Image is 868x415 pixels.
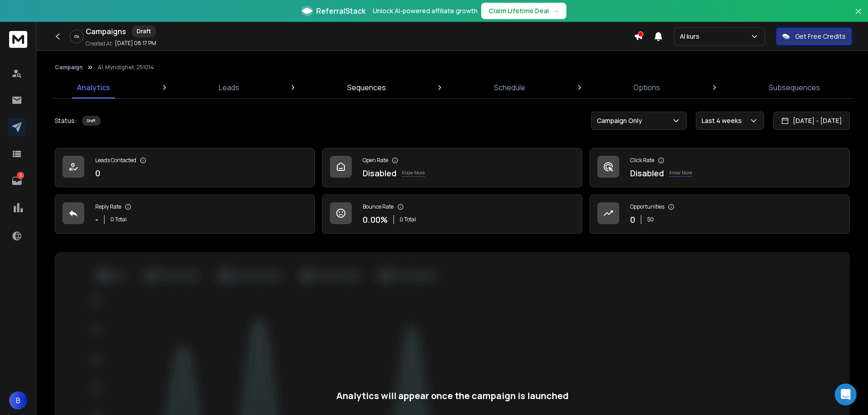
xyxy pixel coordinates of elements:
p: [DATE] 08:17 PM [115,40,156,47]
a: Leads Contacted0 [55,148,315,187]
p: Created At: [86,40,113,47]
p: 0 % [74,34,79,39]
a: Click RateDisabledKnow More [590,148,850,187]
p: Open Rate [363,157,388,164]
a: Reply Rate-0 Total [55,195,315,234]
p: Disabled [363,167,396,179]
p: Opportunities [630,203,664,210]
p: Options [633,82,660,93]
p: Campaign Only [597,116,646,125]
button: [DATE] - [DATE] [773,112,850,130]
p: Bounce Rate [363,203,394,210]
span: ReferralStack [316,5,365,16]
p: Leads Contacted [95,157,136,164]
a: Sequences [342,77,391,98]
button: Claim Lifetime Deal→ [481,3,566,19]
p: Status: [55,116,77,125]
p: Reply Rate [95,203,121,210]
p: 3 [17,172,24,179]
p: 0 Total [110,216,127,223]
p: $ 0 [647,216,654,223]
p: Leads [219,82,239,93]
p: Know More [402,169,425,177]
p: AI kurs [680,32,703,41]
div: Analytics will appear once the campaign is launched [336,389,569,402]
p: Subsequences [769,82,820,93]
p: Last 4 weeks [702,116,745,125]
p: Unlock AI-powered affiliate growth [373,6,478,15]
a: Opportunities0$0 [590,195,850,234]
a: Open RateDisabledKnow More [322,148,582,187]
p: Schedule [494,82,525,93]
a: Leads [213,77,245,98]
p: Analytics [77,82,110,93]
button: B [9,391,27,410]
p: 0 Total [400,216,416,223]
a: Analytics [72,77,116,98]
div: Open Intercom Messenger [835,384,857,405]
span: → [553,6,559,15]
div: Draft [82,116,101,126]
a: 3 [8,172,26,190]
p: Get Free Credits [795,32,846,41]
div: Draft [132,26,156,37]
p: 0 [630,213,635,226]
button: Get Free Credits [776,27,852,46]
a: Schedule [488,77,531,98]
button: Campaign [55,64,83,71]
p: Click Rate [630,157,654,164]
p: AI, Myndighet, 251014 [98,64,154,71]
button: Close banner [853,5,864,27]
p: Disabled [630,167,664,179]
h1: Campaigns [86,26,126,37]
a: Subsequences [763,77,826,98]
p: Know More [669,169,692,177]
p: 0.00 % [363,213,388,226]
p: Sequences [347,82,386,93]
a: Bounce Rate0.00%0 Total [322,195,582,234]
p: 0 [95,167,100,179]
a: Options [628,77,666,98]
p: - [95,213,98,226]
